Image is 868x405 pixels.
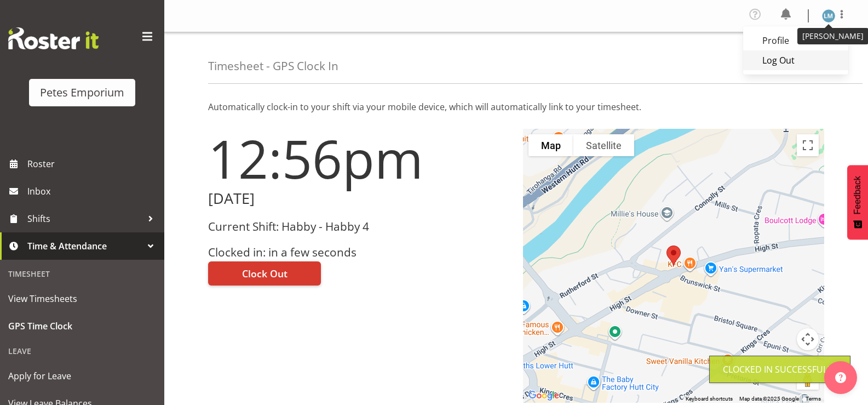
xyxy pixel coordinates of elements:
[3,340,162,362] div: Leave
[242,266,288,281] span: Clock Out
[3,263,162,285] div: Timesheet
[208,220,510,233] h3: Current Shift: Habby - Habby 4
[723,363,837,376] div: Clocked in Successfully
[8,27,99,49] img: Rosterit website logo
[847,165,868,239] button: Feedback - Show survey
[3,362,162,390] a: Apply for Leave
[3,285,162,312] a: View Timesheets
[528,134,573,156] button: Show street map
[208,129,510,188] h1: 12:56pm
[27,183,159,199] span: Inbox
[8,318,156,334] span: GPS Time Clock
[208,261,321,286] button: Clock Out
[743,31,848,50] a: Profile
[797,328,819,350] button: Map camera controls
[27,210,142,227] span: Shifts
[822,9,835,22] img: lianne-morete5410.jpg
[853,176,863,214] span: Feedback
[3,312,162,340] a: GPS Time Clock
[208,190,510,207] h2: [DATE]
[8,290,156,307] span: View Timesheets
[526,389,562,403] a: Open this area in Google Maps (opens a new window)
[27,238,142,254] span: Time & Attendance
[573,134,634,156] button: Show satellite imagery
[208,100,824,113] p: Automatically clock-in to your shift via your mobile device, which will automatically link to you...
[208,60,338,72] h4: Timesheet - GPS Clock In
[8,368,156,384] span: Apply for Leave
[526,389,562,403] img: Google
[739,396,799,402] span: Map data ©2025 Google
[835,372,846,383] img: help-xxl-2.png
[27,156,159,172] span: Roster
[743,50,848,70] a: Log Out
[208,246,510,259] h3: Clocked in: in a few seconds
[40,84,124,101] div: Petes Emporium
[806,396,821,402] a: Terms (opens in new tab)
[686,395,733,403] button: Keyboard shortcuts
[797,134,819,156] button: Toggle fullscreen view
